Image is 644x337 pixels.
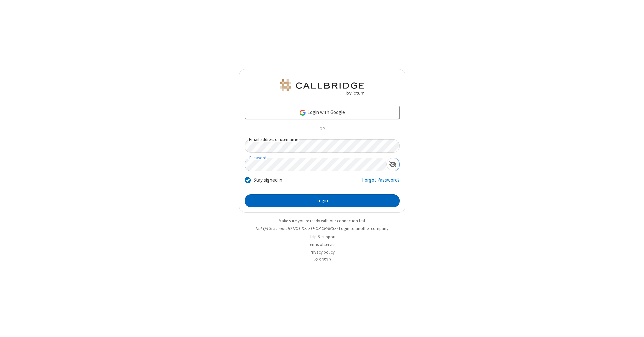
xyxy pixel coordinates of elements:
[279,218,365,224] a: Make sure you're ready with our connection test
[245,139,400,153] input: Email address or username
[339,225,388,232] button: Login to another company
[245,194,400,208] button: Login
[317,125,327,134] span: OR
[245,158,386,171] input: Password
[386,158,399,170] div: Show password
[239,225,405,232] li: Not QA Selenium DO NOT DELETE OR CHANGE?
[362,176,400,189] a: Forgot Password?
[299,109,306,116] img: google-icon.png
[310,249,335,255] a: Privacy policy
[245,106,400,119] a: Login with Google
[308,242,336,247] a: Terms of service
[253,176,282,184] label: Stay signed in
[278,79,366,95] img: QA Selenium DO NOT DELETE OR CHANGE
[309,234,336,240] a: Help & support
[239,257,405,263] li: v2.6.353.0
